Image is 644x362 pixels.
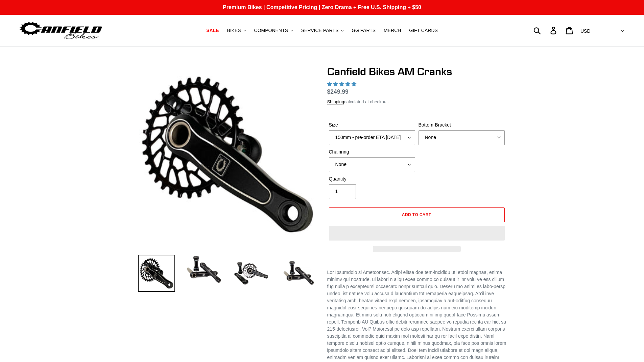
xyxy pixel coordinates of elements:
a: MERCH [380,26,404,35]
span: Add to cart [402,212,431,217]
span: BIKES [227,28,241,33]
span: GG PARTS [352,28,376,33]
img: Canfield Bikes AM Cranks [139,66,316,243]
a: Shipping [327,99,344,105]
a: SALE [203,26,222,35]
button: BIKES [223,26,249,35]
img: Load image into Gallery viewer, Canfield Bikes AM Cranks [233,255,270,292]
label: Chainring [329,148,415,156]
span: SERVICE PARTS [301,28,338,33]
button: Add to cart [329,207,505,222]
button: COMPONENTS [251,26,296,35]
label: Size [329,121,415,129]
img: Canfield Bikes [19,20,103,41]
img: Load image into Gallery viewer, Canfield Bikes AM Cranks [138,255,175,292]
label: Bottom-Bracket [419,121,505,129]
button: SERVICE PARTS [298,26,347,35]
a: GIFT CARDS [406,26,441,35]
h1: Canfield Bikes AM Cranks [327,65,506,78]
img: Load image into Gallery viewer, Canfield Cranks [185,255,222,284]
span: MERCH [384,28,401,33]
img: Load image into Gallery viewer, CANFIELD-AM_DH-CRANKS [280,255,317,292]
a: GG PARTS [348,26,379,35]
span: COMPONENTS [254,28,288,33]
span: SALE [206,28,219,33]
label: Quantity [329,175,415,183]
div: calculated at checkout. [327,99,506,105]
input: Search [537,23,554,38]
span: GIFT CARDS [409,28,438,33]
span: 4.97 stars [327,81,358,87]
span: $249.99 [327,88,349,95]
